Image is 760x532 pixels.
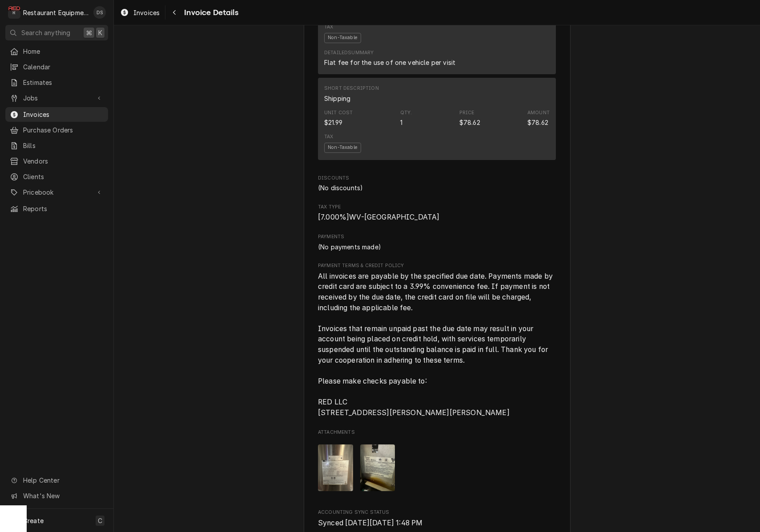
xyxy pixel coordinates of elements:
[98,28,102,37] span: K
[23,8,88,17] div: Restaurant Equipment Diagnostics
[5,60,108,74] a: Calendar
[527,109,550,116] div: Amount
[324,85,379,92] div: Short Description
[318,271,556,418] span: Payment Terms & Credit Policy
[23,156,104,166] span: Vendors
[360,444,395,491] img: POQeSrO8RMOTJX0nxABf
[5,201,108,216] a: Reports
[324,24,333,31] div: Tax
[324,85,379,103] div: Short Description
[324,109,353,116] div: Unit Cost
[459,109,474,116] div: Price
[23,62,104,72] span: Calendar
[318,509,556,516] span: Accounting Sync Status
[23,141,104,150] span: Bills
[5,169,108,184] a: Clients
[23,78,104,87] span: Estimates
[318,444,353,491] img: QWiEoy7JT1iSeBXpP4Bs
[318,519,422,527] span: Synced [DATE][DATE] 1:48 PM
[8,6,20,19] div: Restaurant Equipment Diagnostics's Avatar
[324,94,350,103] div: Short Description
[5,75,108,90] a: Estimates
[5,25,108,40] button: Search anything⌘K
[318,437,556,498] span: Attachments
[318,429,556,436] span: Attachments
[318,509,556,528] div: Accounting Sync Status
[318,262,556,269] span: Payment Terms & Credit Policy
[5,138,108,153] a: Bills
[181,7,238,19] span: Invoice Details
[400,109,412,116] div: Qty.
[318,233,556,240] label: Payments
[318,212,556,223] span: Tax Type
[133,8,160,17] span: Invoices
[318,272,555,417] span: All invoices are payable by the specified due date. Payments made by credit card are subject to a...
[5,91,108,105] a: Go to Jobs
[5,44,108,59] a: Home
[324,143,361,153] span: Non-Taxable
[23,47,104,56] span: Home
[324,118,342,127] div: Cost
[318,213,440,221] span: [6%] West Virginia State [1%] West Virginia, Parkersburg City
[23,110,104,119] span: Invoices
[324,58,455,67] div: Flat fee for the use of one vehicle per visit
[318,175,556,182] span: Discounts
[318,78,556,160] div: Line Item
[23,204,104,213] span: Reports
[23,517,44,524] span: Create
[318,183,556,192] div: Discounts List
[527,118,548,127] div: Amount
[324,133,333,140] div: Tax
[23,93,90,103] span: Jobs
[5,185,108,200] a: Go to Pricebook
[21,28,70,37] span: Search anything
[318,204,556,211] span: Tax Type
[318,262,556,418] div: Payment Terms & Credit Policy
[23,491,103,500] span: What's New
[324,33,361,43] span: Non-Taxable
[86,28,92,37] span: ⌘
[318,204,556,223] div: Tax Type
[324,49,374,56] div: Detailed Summary
[23,172,104,181] span: Clients
[400,118,402,127] div: Quantity
[527,109,550,127] div: Amount
[5,123,108,137] a: Purchase Orders
[117,5,163,20] a: Invoices
[318,518,556,528] span: Accounting Sync Status
[167,5,181,20] button: Navigate back
[23,125,104,135] span: Purchase Orders
[93,6,106,19] div: Derek Stewart's Avatar
[318,175,556,192] div: Discounts
[400,109,412,127] div: Quantity
[324,109,353,127] div: Cost
[5,154,108,168] a: Vendors
[5,107,108,122] a: Invoices
[5,488,108,503] a: Go to What's New
[318,429,556,498] div: Attachments
[23,476,103,485] span: Help Center
[318,233,556,251] div: Payments
[459,109,480,127] div: Price
[5,473,108,488] a: Go to Help Center
[459,118,480,127] div: Price
[98,516,102,525] span: C
[8,6,20,19] div: R
[93,6,106,19] div: DS
[23,188,90,197] span: Pricebook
